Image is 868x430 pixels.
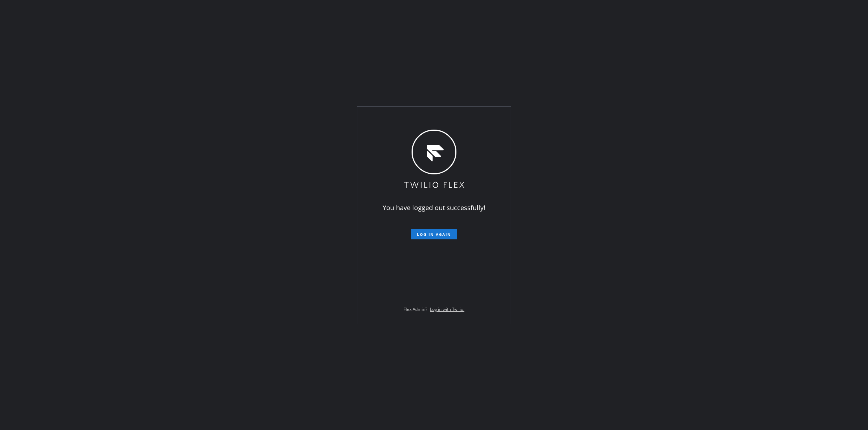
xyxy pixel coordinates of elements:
span: You have logged out successfully! [383,203,485,212]
span: Flex Admin? [404,306,427,312]
a: Log in with Twilio. [430,306,464,312]
button: Log in again [411,229,457,239]
span: Log in again [417,232,451,237]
